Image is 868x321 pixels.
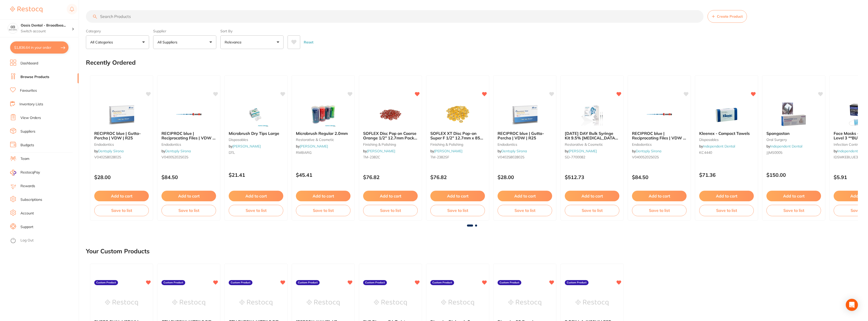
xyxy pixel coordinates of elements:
small: endodontics [161,142,216,146]
img: Microbrush Regular 2.0mm [307,102,340,127]
img: RECIPROC blue | Reciprocating Files | VDW | R25 | 4-pack | 25 mm [172,102,205,127]
img: BURRS OVAL MEDIUM 8MM (5091-236) BOX/5 [105,290,138,315]
p: $512.73 [565,174,619,180]
p: $84.50 [161,174,216,180]
small: restorative & cosmetic [296,138,350,142]
p: $21.41 [229,172,283,178]
b: POLA DAY Bulk Syringe Kit 9.5% Hydrogen Peroxide 50 x 3g [565,131,619,140]
a: Team [20,156,29,161]
button: Relevance [220,35,284,49]
a: Independent Dental [770,144,802,149]
p: $76.82 [363,174,418,180]
img: RECIPROC blue | Gutta-Percha | VDW | R25 [105,102,138,127]
p: $45.41 [296,172,350,178]
span: by [766,144,802,149]
div: Open Intercom Messenger [846,299,858,311]
a: Independent Dental [703,144,735,149]
p: All Categories [90,40,115,45]
button: Add to cart [632,191,687,201]
span: by [498,149,527,153]
small: SD-7700082 [565,155,619,159]
img: Kleenex - Compact Towels [710,102,743,127]
a: Suppliers [20,129,35,134]
b: Microbrush Dry Tips Large [229,131,283,136]
p: $76.82 [430,174,485,180]
small: disposables [699,138,754,142]
label: Supplier [153,29,216,33]
span: by [430,149,462,153]
button: Save to list [766,205,821,216]
a: Dentsply Sirona [636,149,661,153]
button: Save to list [498,205,552,216]
small: JJMS0005 [766,151,821,155]
span: by [632,149,661,153]
img: SOFLEX Disc Pop on Coarse Orange 1/2" 12.7mm Pack of 85 [374,102,407,127]
span: by [229,144,261,149]
button: Add to cart [699,191,754,201]
img: Microbrush Dry Tips Large [240,102,272,127]
button: Save to list [565,205,619,216]
button: All Categories [86,35,149,49]
img: Oasis Dental - Broadbeach [8,23,18,33]
h2: Your Custom Products [86,248,150,255]
button: Save to list [296,205,350,216]
label: Custom Product [94,280,118,285]
button: Save to list [430,205,485,216]
button: $1,836.64 in your order [10,41,68,54]
h4: Oasis Dental - Broadbeach [21,23,72,28]
input: Search Products [86,10,703,23]
small: DTL [229,151,283,155]
button: Log Out [10,237,77,245]
a: Restocq Logo [10,4,42,15]
img: Diaswiss Diabrush Ceram Pointed 251RA (pack of 2) [441,290,474,315]
b: RECIPROC blue | Gutta-Percha | VDW | R25 [498,131,552,140]
label: Custom Product [363,280,387,285]
p: All Suppliers [157,40,179,45]
span: by [296,144,328,149]
b: Microbrush Regular 2.0mm [296,131,350,136]
small: restorative & cosmetic [565,142,619,146]
small: V040052025025 [632,155,687,159]
p: $84.50 [632,174,687,180]
span: Create Product [717,14,743,18]
img: Spongostan [777,102,810,127]
img: B DRILL 1.4X33MM RED [576,290,608,315]
p: Relevance [225,40,244,45]
img: POLA DAY Bulk Syringe Kit 9.5% Hydrogen Peroxide 50 x 3g [576,102,608,127]
small: TM-2382SF [430,155,485,159]
button: Create Product [708,10,747,23]
a: Subscriptions [20,197,42,202]
small: KC4440 [699,151,754,155]
a: [PERSON_NAME] [569,149,597,153]
button: Save to list [632,205,687,216]
button: Add to cart [766,191,821,201]
b: Kleenex - Compact Towels [699,131,754,136]
span: by [565,149,597,153]
a: Inventory Lists [19,102,43,107]
small: TM-2382C [363,155,418,159]
button: Add to cart [498,191,552,201]
a: [PERSON_NAME] [434,149,462,153]
p: $71.36 [699,172,754,178]
small: V040258028025 [498,155,552,159]
h2: Recently Ordered [86,59,136,66]
button: Save to list [363,205,418,216]
img: RECIPROC blue | Reciprocating Files | VDW | R25 | 4-pack | 25 mm [643,102,676,127]
a: Dentsply Sirona [98,149,124,153]
span: by [699,144,735,149]
button: Save to list [161,205,216,216]
label: Category [86,29,149,33]
a: [PERSON_NAME] [300,144,328,149]
img: BRAUN 4/0 MONOSYN 19MM. X45CM. 3/8 CIRCLE REVERSE CUTTING NEEDLE 36'S UNDYED [307,290,340,315]
b: Spongostan [766,131,821,136]
button: Add to cart [161,191,216,201]
small: RMBARG [296,151,350,155]
label: Custom Product [565,280,589,285]
a: Log Out [20,238,34,243]
label: Custom Product [229,280,252,285]
button: Save to list [699,205,754,216]
button: Add to cart [94,191,149,201]
span: RestocqPay [20,170,40,175]
a: Dentsply Sirona [165,149,191,153]
img: CTN EUREKA NITRILE P/F MEDIUM GLOVES (10 X 300) [172,290,205,315]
